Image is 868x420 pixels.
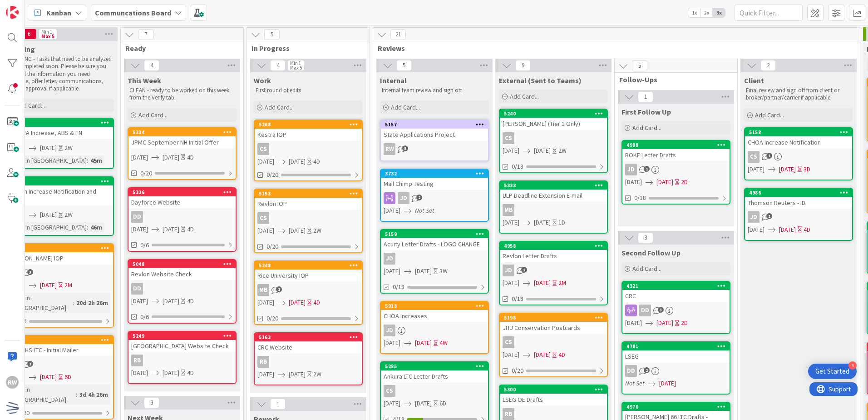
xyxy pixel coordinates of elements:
span: Add Card... [138,111,168,119]
span: Reviews [378,44,848,53]
div: 5159 [381,230,488,238]
div: CHOA Increase Notification [745,136,852,148]
img: avatar [6,401,19,414]
div: [PERSON_NAME] IOP [6,252,113,264]
span: Ready [125,44,232,53]
div: 4988 [622,141,730,149]
span: 4 [270,60,286,71]
div: 5326Dayforce Website [128,188,236,208]
div: JD [381,253,488,265]
div: 5158 [749,129,852,135]
div: 3732Mail Chimp Testing [381,170,488,190]
div: 4D [187,153,194,162]
div: 5163CRC Website [255,333,362,353]
div: CS [500,132,607,144]
span: [DATE] [659,379,676,388]
div: Revlon IOP [255,198,362,210]
div: 5157 [381,120,488,129]
span: Internal [380,76,407,85]
div: 5157 [385,121,488,128]
div: 5159 [385,231,488,237]
div: 5334JPMC September NH Initial Offer [128,128,236,148]
div: CHOA Increases [381,310,488,322]
div: Revlon Letter Drafts [500,250,607,262]
span: Add Card... [391,103,420,111]
div: 5143HSA/AHS LTC - Initial Mailer [6,336,113,356]
div: 5018 [385,303,488,309]
p: First round of edits [256,87,361,94]
div: RW [381,143,488,155]
div: RB [255,356,362,368]
div: 5326 [128,188,236,196]
div: 5048Revlon Website Check [128,260,236,280]
span: [DATE] [289,157,306,166]
span: Client [744,76,764,85]
span: [DATE] [534,350,551,360]
span: [DATE] [257,370,274,379]
div: 4D [313,298,320,307]
div: 4D [804,225,810,235]
span: : [73,298,74,308]
span: First Follow Up [621,107,671,116]
div: 5198 [504,315,607,321]
span: Work [254,76,271,85]
div: 5333 [500,181,607,190]
div: 1D [558,218,565,227]
div: DD [625,365,637,377]
div: Kestra IOP [255,129,362,140]
span: [DATE] [503,146,519,155]
div: CS [748,151,759,163]
span: In Progress [252,44,358,53]
img: Visit kanbanzone.com [6,6,19,19]
div: 4781 [622,342,730,350]
div: State Applications Project [381,129,488,140]
span: 9 [515,60,531,71]
div: 5333 [504,182,607,189]
div: 5249 [133,333,236,339]
span: 2 [416,195,422,200]
div: CRC Website [255,341,362,353]
div: 5285Ankura LTC Letter Drafts [381,362,488,382]
div: Revlon Increase Notification and Offer [6,185,113,205]
span: [DATE] [40,143,57,153]
div: CRC [622,290,730,302]
div: 5248 [255,261,362,270]
div: 4958 [504,243,607,249]
div: Rice University IOP [255,270,362,281]
div: DD [131,211,143,223]
div: JD [622,164,730,175]
span: : [87,222,88,232]
div: Min 1 [290,61,301,65]
div: 5300LSEG OE Drafts [500,385,607,405]
div: 2D [681,318,688,328]
span: 3 [638,232,653,243]
div: DD [128,283,236,295]
p: Final review and sign off from client or broker/partner/carrier if applicable. [746,87,851,102]
div: JD [384,325,395,336]
div: 6D [64,372,71,382]
div: DD [639,305,651,316]
div: 4D [187,225,194,234]
div: 2W [64,210,73,220]
div: Get Started [815,367,849,376]
div: 5248Rice University IOP [255,261,362,281]
div: ULP Deadline Extension E-mail [500,190,607,201]
div: 5334 [128,128,236,136]
span: 6 [21,29,37,40]
span: Add Card... [755,111,784,119]
div: DD [622,365,730,377]
span: [DATE] [40,210,57,220]
div: RB [257,356,269,368]
div: Thomson Reuters - IDI [745,197,852,209]
div: JD [500,265,607,276]
div: 4781 [626,343,730,350]
div: 5249 [128,332,236,340]
div: 4879[PERSON_NAME] IOP [6,244,113,264]
div: 5018CHOA Increases [381,302,488,322]
div: 5163 [255,333,362,341]
div: JHU Conservation Postcards [500,322,607,334]
div: JD [503,265,514,276]
span: [DATE] [163,368,179,378]
span: 1 [27,361,33,367]
span: 2 [644,367,650,373]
